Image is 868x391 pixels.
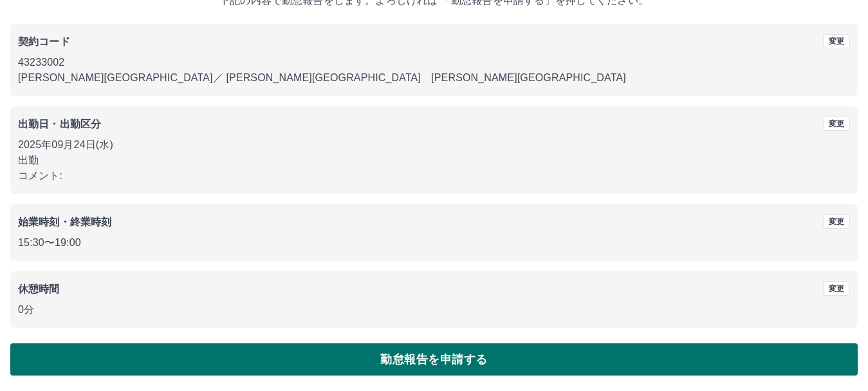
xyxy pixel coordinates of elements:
p: [PERSON_NAME][GEOGRAPHIC_DATA] ／ [PERSON_NAME][GEOGRAPHIC_DATA] [PERSON_NAME][GEOGRAPHIC_DATA] [18,70,850,86]
b: 始業時刻・終業時刻 [18,216,111,227]
p: コメント: [18,168,850,184]
p: 出勤 [18,153,850,168]
button: 変更 [823,117,850,131]
p: 15:30 〜 19:00 [18,235,850,251]
button: 変更 [823,215,850,229]
p: 2025年09月24日(水) [18,137,850,153]
button: 勤怠報告を申請する [10,343,858,376]
p: 0分 [18,302,850,318]
p: 43233002 [18,55,850,70]
b: 契約コード [18,36,70,47]
b: 休憩時間 [18,283,60,294]
button: 変更 [823,34,850,48]
button: 変更 [823,281,850,296]
b: 出勤日・出勤区分 [18,119,101,129]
